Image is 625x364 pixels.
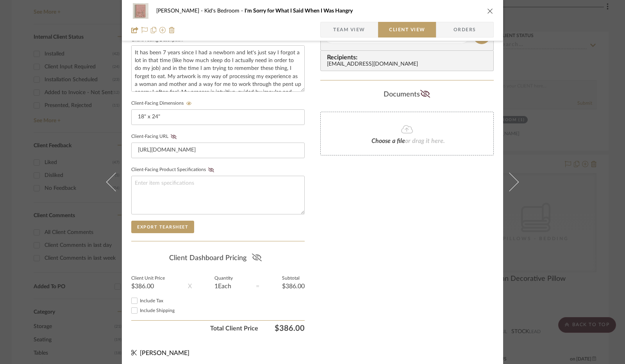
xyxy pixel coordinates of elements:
[131,167,216,173] label: Client-Facing Product Specifications
[131,134,179,139] label: Client-Facing URL
[258,324,305,333] span: $386.00
[131,324,258,333] span: Total Client Price
[140,298,163,303] span: Include Tax
[487,7,494,14] button: close
[371,138,405,144] span: Choose a file
[140,350,189,356] span: [PERSON_NAME]
[131,249,305,267] div: Client Dashboard Pricing
[214,283,233,289] div: 1 Each
[188,282,192,291] div: X
[131,109,305,125] input: Enter item dimensions
[327,54,490,61] span: Recipients:
[184,101,194,106] button: Client-Facing Dimensions
[327,61,490,68] div: [EMAIL_ADDRESS][DOMAIN_NAME]
[445,22,485,37] span: Orders
[131,283,165,289] div: $386.00
[156,8,204,14] span: [PERSON_NAME]
[256,282,259,291] div: =
[282,283,305,289] div: $386.00
[333,22,365,37] span: Team View
[131,143,305,158] input: Enter item URL
[389,22,425,37] span: Client View
[245,8,353,14] span: I'm Sorry for What I Said When I Was Hangry
[320,88,494,101] div: Documents
[131,101,194,106] label: Client-Facing Dimensions
[206,167,216,173] button: Client-Facing Product Specifications
[131,38,183,42] label: Client-Facing Description
[131,277,165,280] label: Client Unit Price
[214,277,233,280] label: Quantity
[169,27,175,33] img: Remove from project
[405,138,445,144] span: or drag it here.
[131,221,194,233] button: Export Tearsheet
[168,134,179,139] button: Client-Facing URL
[204,8,245,14] span: Kid's Bedroom
[131,3,150,19] img: b745eba0-f70d-4745-b890-c544614c189f_48x40.jpg
[282,277,305,280] label: Subtotal
[140,308,175,313] span: Include Shipping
